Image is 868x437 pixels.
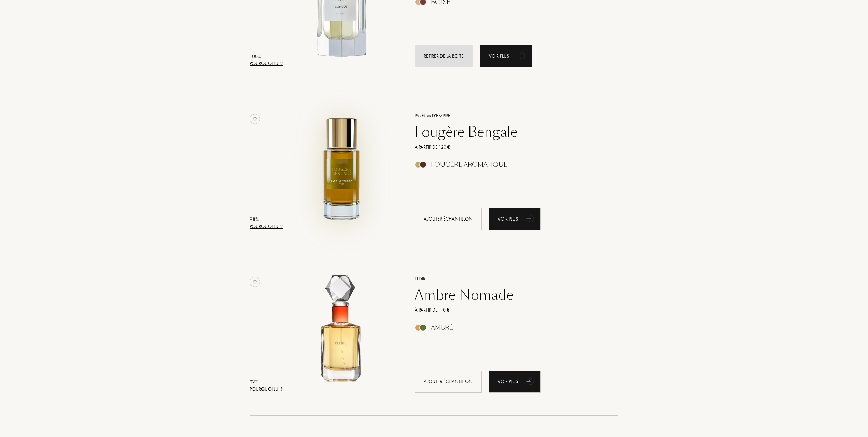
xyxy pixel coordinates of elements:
[415,208,482,230] div: Ajouter échantillon
[489,208,541,230] a: Voir plusanimation
[409,0,608,7] a: Boisé
[285,274,399,388] img: Ambre Nomade Élisire
[431,324,453,331] div: Ambré
[515,49,529,62] div: animation
[489,371,541,393] div: Voir plus
[285,267,404,401] a: Ambre Nomade Élisire
[250,60,283,67] div: Pourquoi lui ?
[409,112,608,119] a: Parfum d'Empire
[250,386,283,393] div: Pourquoi lui ?
[524,374,538,388] div: animation
[409,287,608,303] a: Ambre Nomade
[285,104,404,238] a: Fougère Bengale Parfum d'Empire
[409,306,608,314] a: À partir de 110 €
[285,111,399,225] img: Fougère Bengale Parfum d'Empire
[250,378,283,386] div: 92 %
[480,45,532,67] div: Voir plus
[409,163,608,170] a: Fougère Aromatique
[431,161,507,168] div: Fougère Aromatique
[489,371,541,393] a: Voir plusanimation
[250,277,260,287] img: no_like_p.png
[524,212,538,225] div: animation
[409,326,608,333] a: Ambré
[250,223,283,230] div: Pourquoi lui ?
[409,144,608,151] a: À partir de 120 €
[480,45,532,67] a: Voir plusanimation
[250,114,260,124] img: no_like_p.png
[250,53,283,60] div: 100 %
[489,208,541,230] div: Voir plus
[415,371,482,393] div: Ajouter échantillon
[409,275,608,282] a: Élisire
[250,216,283,223] div: 98 %
[409,124,608,140] a: Fougère Bengale
[415,45,473,67] div: Retirer de la boite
